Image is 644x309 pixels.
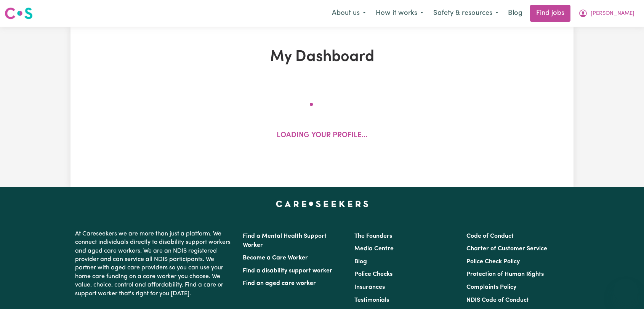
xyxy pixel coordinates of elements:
[466,233,514,239] a: Code of Conduct
[243,233,327,248] a: Find a Mental Health Support Worker
[466,271,544,277] a: Protection of Human Rights
[75,227,234,301] p: At Careseekers we are more than just a platform. We connect individuals directly to disability su...
[503,5,527,22] a: Blog
[354,259,367,265] a: Blog
[354,284,385,290] a: Insurances
[5,5,33,22] a: Careseekers logo
[428,5,503,21] button: Safety & resources
[354,271,392,277] a: Police Checks
[354,297,389,303] a: Testimonials
[466,284,516,290] a: Complaints Policy
[277,130,367,141] p: Loading your profile...
[243,268,332,274] a: Find a disability support worker
[243,255,308,261] a: Become a Care Worker
[466,246,547,252] a: Charter of Customer Service
[276,201,368,207] a: Careseekers home page
[466,259,520,265] a: Police Check Policy
[371,5,428,21] button: How it works
[5,6,33,20] img: Careseekers logo
[574,5,639,21] button: My Account
[466,297,529,303] a: NDIS Code of Conduct
[354,233,392,239] a: The Founders
[591,10,634,18] span: [PERSON_NAME]
[243,280,316,287] a: Find an aged care worker
[530,5,570,22] a: Find jobs
[327,5,371,21] button: About us
[354,246,394,252] a: Media Centre
[614,279,638,303] iframe: Button to launch messaging window
[159,48,485,66] h1: My Dashboard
